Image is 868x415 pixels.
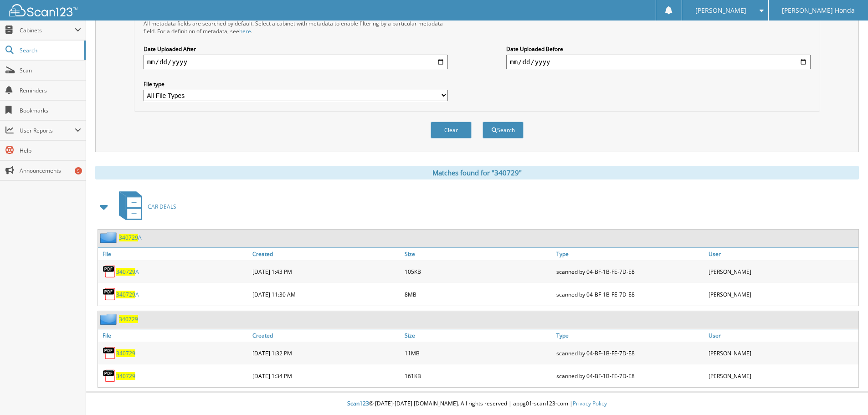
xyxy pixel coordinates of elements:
a: Size [402,248,555,260]
img: PDF.png [103,346,116,360]
input: start [144,55,448,69]
a: File [98,329,250,342]
a: Privacy Policy [573,400,607,407]
a: Created [250,248,402,260]
img: scan123-logo-white.svg [9,4,77,16]
div: 5 [75,167,82,174]
div: Matches found for "340729" [95,166,859,179]
div: All metadata fields are searched by default. Select a cabinet with metadata to enable filtering b... [144,20,448,35]
span: Scan [20,67,81,74]
div: 11MB [402,344,555,362]
a: Type [554,329,706,342]
span: Announcements [20,167,81,174]
a: 340729 [116,372,135,380]
a: 340729A [119,234,142,241]
div: [DATE] 1:32 PM [250,344,402,362]
div: 105KB [402,262,555,281]
a: User [706,248,858,260]
a: 340729A [116,291,139,298]
div: 161KB [402,367,555,385]
button: Search [483,122,524,138]
span: [PERSON_NAME] Honda [782,8,855,13]
img: folder2.png [100,232,119,243]
div: 8MB [402,285,555,303]
img: PDF.png [103,287,116,301]
div: [PERSON_NAME] [706,344,858,362]
a: 340729A [116,268,139,276]
button: Clear [431,122,472,138]
label: Date Uploaded Before [506,45,811,53]
div: scanned by 04-BF-1B-FE-7D-E8 [554,367,706,385]
div: [DATE] 1:43 PM [250,262,402,281]
label: Date Uploaded After [144,45,448,53]
span: Reminders [20,87,81,94]
div: [PERSON_NAME] [706,262,858,281]
span: Search [20,46,80,54]
a: File [98,248,250,260]
span: 340729 [116,268,135,276]
a: 340729 [116,349,135,357]
a: 340729 [119,315,138,323]
a: Created [250,329,402,342]
img: folder2.png [100,313,119,325]
input: end [506,55,811,69]
div: [PERSON_NAME] [706,367,858,385]
a: User [706,329,858,342]
span: User Reports [20,127,75,134]
span: Scan123 [347,400,369,407]
span: Help [20,147,81,154]
a: Size [402,329,555,342]
a: here [239,27,251,35]
img: PDF.png [103,265,116,278]
div: scanned by 04-BF-1B-FE-7D-E8 [554,285,706,303]
div: [DATE] 11:30 AM [250,285,402,303]
span: CAR DEALS [148,203,176,210]
div: [PERSON_NAME] [706,285,858,303]
span: 340729 [119,234,138,241]
span: 340729 [116,291,135,298]
span: Bookmarks [20,107,81,114]
iframe: Chat Widget [822,371,868,415]
label: File type [144,80,448,88]
div: [DATE] 1:34 PM [250,367,402,385]
div: © [DATE]-[DATE] [DOMAIN_NAME]. All rights reserved | appg01-scan123-com | [86,393,868,415]
div: scanned by 04-BF-1B-FE-7D-E8 [554,262,706,281]
span: [PERSON_NAME] [695,8,746,13]
div: scanned by 04-BF-1B-FE-7D-E8 [554,344,706,362]
img: PDF.png [103,369,116,383]
a: Type [554,248,706,260]
span: Cabinets [20,26,75,34]
a: CAR DEALS [113,189,176,225]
